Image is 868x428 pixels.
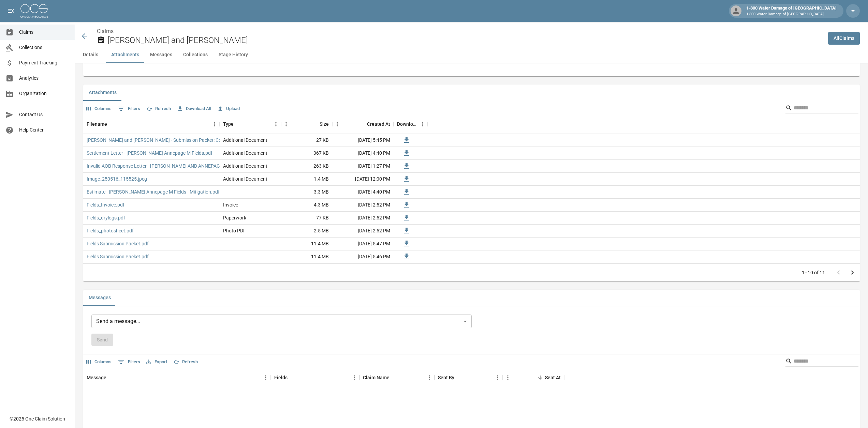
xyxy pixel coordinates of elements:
button: Show filters [116,356,142,367]
div: 2.5 MB [281,225,332,238]
div: [DATE] 1:27 PM [332,160,394,173]
button: Menu [424,372,435,383]
button: Collections [178,47,213,63]
div: related-list tabs [83,290,860,306]
div: © 2025 One Claim Solution [10,415,65,422]
div: Paperwork [223,214,246,221]
div: 77 KB [281,212,332,225]
span: Help Center [19,126,69,134]
span: Collections [19,44,69,51]
a: Fields Submission Packet.pdf [87,240,149,247]
button: Attachments [83,85,122,101]
a: Claims [97,28,114,34]
button: Export [145,357,169,367]
nav: breadcrumb [97,27,823,35]
div: [DATE] 5:45 PM [332,134,394,147]
button: Refresh [172,357,200,367]
div: anchor tabs [75,47,868,63]
button: Sort [535,373,545,382]
div: Size [281,114,332,134]
a: AllClaims [828,32,860,45]
div: Size [320,114,329,134]
div: 11.4 MB [281,238,332,250]
button: Menu [332,119,342,129]
div: Fields [271,368,359,387]
img: ocs-logo-white-transparent.png [20,4,48,18]
div: 1-800 Water Damage of [GEOGRAPHIC_DATA] [744,5,839,17]
div: Created At [367,114,390,134]
a: Estimate - [PERSON_NAME] Annepage M Fields - Mitigation.pdf [87,188,220,195]
div: 1.4 MB [281,173,332,186]
div: Invoice [223,201,238,208]
button: open drawer [4,4,18,18]
button: Select columns [85,104,113,114]
div: Message [87,368,106,387]
div: Fields [274,368,288,387]
div: Type [220,114,281,134]
span: Contact Us [19,111,69,118]
button: Menu [209,119,220,129]
button: Menu [261,372,271,383]
a: Fields_drylogs.pdf [87,214,125,221]
span: Claims [19,29,69,36]
a: Invalid AOB Response Letter - [PERSON_NAME] AND ANNEPAGE M FIELDS.pdf [87,163,253,169]
button: Sort [106,373,116,382]
div: [DATE] 4:40 PM [332,147,394,160]
a: Fields_photosheet.pdf [87,227,134,234]
button: Details [75,47,106,63]
button: Sort [389,373,399,382]
button: Upload [216,104,241,114]
button: Show filters [116,103,142,114]
div: Additional Document [223,175,267,182]
div: [DATE] 2:52 PM [332,225,394,238]
button: Menu [492,372,503,383]
p: 1–10 of 11 [802,269,825,276]
div: [DATE] 5:47 PM [332,238,394,250]
p: 1-800 Water Damage of [GEOGRAPHIC_DATA] [746,12,837,17]
div: Filename [87,114,107,134]
div: 27 KB [281,134,332,147]
button: Menu [417,119,428,129]
button: Select columns [85,357,113,367]
div: Download [397,114,417,134]
button: Refresh [145,104,173,114]
div: Sent By [438,368,454,387]
div: Filename [83,114,220,134]
button: Stage History [213,47,253,63]
div: 4.3 MB [281,199,332,212]
a: Settlement Letter - [PERSON_NAME] Annepage M Fields.pdf [87,150,212,156]
button: Go to next page [845,266,859,279]
a: Fields Submission Packet.pdf [87,253,149,260]
div: Photo PDF [223,227,246,234]
h2: [PERSON_NAME] and [PERSON_NAME] [108,35,823,45]
div: Additional Document [223,163,267,169]
span: Payment Tracking [19,59,69,66]
a: [PERSON_NAME] and [PERSON_NAME] - Submission Packet: Cover Letter.pdf [87,137,250,143]
div: Send a message... [91,315,472,328]
div: 11.4 MB [281,250,332,263]
div: Search [785,103,858,115]
span: Organization [19,90,69,97]
div: Download [394,114,428,134]
div: 3.3 MB [281,186,332,199]
button: Sort [454,373,464,382]
div: Message [83,368,271,387]
button: Menu [281,119,291,129]
div: 367 KB [281,147,332,160]
button: Menu [271,119,281,129]
button: Menu [503,372,513,383]
div: 263 KB [281,160,332,173]
button: Messages [83,290,116,306]
div: Search [785,356,858,368]
div: Sent By [435,368,503,387]
div: [DATE] 2:52 PM [332,212,394,225]
a: Image_250516_115525.jpeg [87,175,147,182]
div: Created At [332,114,394,134]
div: Additional Document [223,137,267,143]
span: Analytics [19,75,69,82]
button: Messages [145,47,178,63]
button: Sort [288,373,297,382]
button: Attachments [106,47,145,63]
div: [DATE] 4:40 PM [332,186,394,199]
div: [DATE] 5:46 PM [332,250,394,263]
